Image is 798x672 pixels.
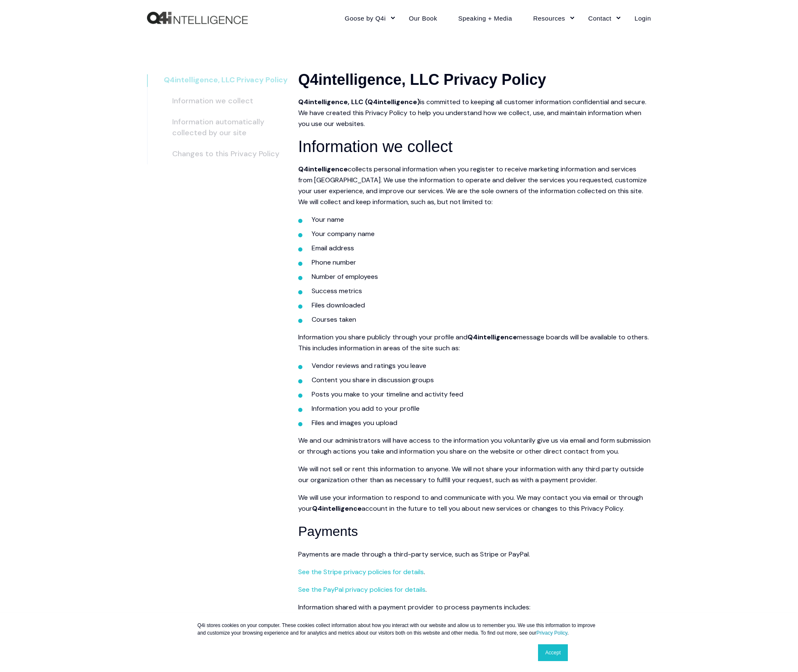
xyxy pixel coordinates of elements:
li: Content you share in discussion groups [312,375,651,386]
a: Information we collect [164,90,262,111]
p: Information shared with a payment provider to process payments includes: [298,602,651,613]
p: is committed to keeping all customer information confidential and secure. We have created this Pr... [298,97,651,129]
li: Your name [312,214,651,225]
strong: Q4intelligence [312,504,362,513]
img: Q4intelligence, LLC logo [147,12,248,24]
li: Courses taken [312,314,651,325]
li: Files downloaded [312,300,651,311]
h1: Q4intelligence, LLC Privacy Policy [298,10,651,90]
a: See the Stripe privacy policies for details [298,567,424,576]
strong: Q4intelligence, LLC (Q4intelligence) [298,97,420,106]
li: Email address [312,243,651,254]
p: We will use your information to respond to and communicate with you. We may contact you via email... [298,492,651,514]
li: Information you add to your profile [312,403,651,414]
h3: Payments [298,462,651,542]
p: . [298,584,651,595]
a: Changes to this Privacy Policy [164,143,288,164]
li: Files and images you upload [312,417,651,428]
li: Your company name [312,228,651,239]
strong: Q4intelligence [298,165,348,173]
li: Number of employees [312,271,651,282]
strong: Q4intelligence [467,333,517,341]
li: Vendor reviews and ratings you leave [312,360,651,371]
a: Q4intelligence, LLC Privacy Policy [155,69,296,90]
a: Back to Home [147,12,248,24]
p: We and our administrators will have access to the information you voluntarily give us via email a... [298,435,651,457]
p: . [298,567,651,577]
p: We will not sell or rent this information to anyone. We will not share your information with any ... [298,464,651,486]
p: Payments are made through a third-party service, such as Stripe or PayPal. [298,549,651,560]
a: Privacy Policy [536,630,567,636]
li: Success metrics [312,286,651,297]
a: See the PayPal privacy policies for details [298,585,425,594]
a: Information automatically collected by our site [164,111,298,143]
p: Q4i stores cookies on your computer. These cookies collect information about how you interact wit... [197,622,601,637]
a: Accept [538,644,568,661]
li: Posts you make to your timeline and activity feed [312,389,651,400]
li: Phone number [312,257,651,268]
p: collects personal information when you register to receive marketing information and services fro... [298,164,651,207]
p: Information you share publicly through your profile and message boards will be available to other... [298,332,651,354]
